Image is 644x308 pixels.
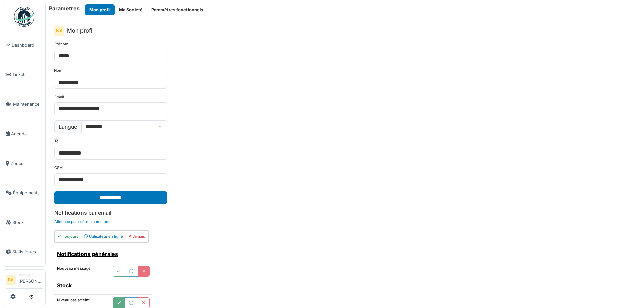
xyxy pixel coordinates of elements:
[13,101,43,107] span: Maintenance
[115,4,147,15] button: Ma Société
[54,210,635,216] h6: Notifications par email
[6,275,16,285] li: BA
[85,4,115,15] button: Mon profil
[6,272,43,289] a: BA Manager[PERSON_NAME]
[3,237,45,266] a: Statistiques
[128,234,145,239] div: Jamais
[54,41,68,47] label: Prénom
[12,42,43,48] span: Dashboard
[49,5,80,12] h6: Paramètres
[57,282,150,289] h6: Stock
[58,234,78,239] div: Toujours
[147,4,207,15] button: Paramètres fonctionnels
[12,249,43,255] span: Statistiques
[67,27,94,34] h6: Mon profil
[18,272,43,287] li: [PERSON_NAME]
[11,131,43,137] span: Agenda
[3,60,45,89] a: Tickets
[11,160,43,167] span: Zones
[3,89,45,119] a: Maintenance
[3,119,45,148] a: Agenda
[84,234,123,239] div: Utilisateur en ligne
[54,219,110,224] a: Aller aux paramètres communs
[12,71,43,78] span: Tickets
[13,190,43,196] span: Équipements
[3,178,45,207] a: Équipements
[54,138,61,144] label: Tél.
[57,297,90,303] label: Niveau bas atteint
[54,26,64,36] div: B A
[3,30,45,60] a: Dashboard
[3,207,45,237] a: Stock
[54,120,82,133] label: Langue
[12,219,43,226] span: Stock
[3,148,45,178] a: Zones
[54,68,62,73] label: Nom
[57,266,91,271] label: Nouveau message
[54,94,64,100] label: Email
[18,272,43,278] div: Manager
[14,7,34,27] img: Badge_color-CXgf-gQk.svg
[54,165,63,171] label: GSM
[57,251,150,257] h6: Notifications générales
